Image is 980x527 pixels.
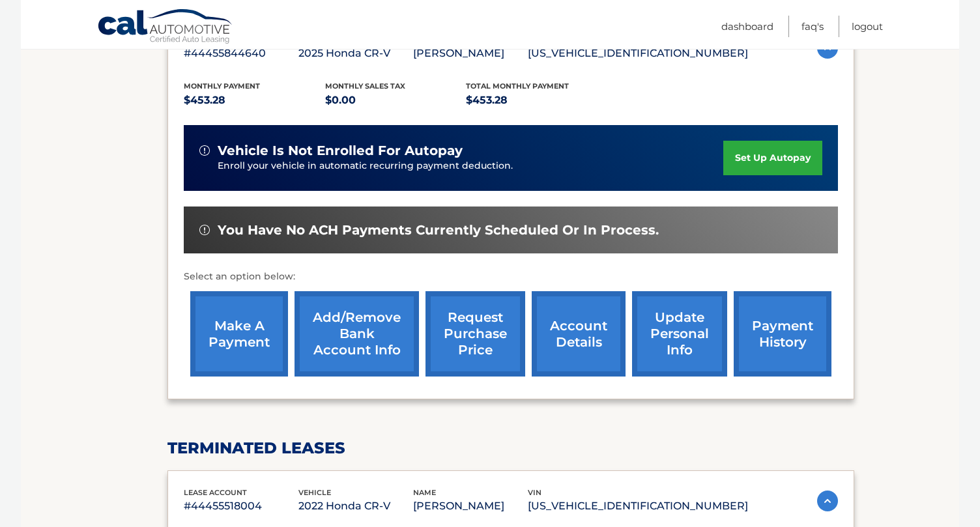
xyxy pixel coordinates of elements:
[295,291,419,377] a: Add/Remove bank account info
[734,291,831,377] a: payment history
[184,91,325,109] p: $453.28
[298,488,331,497] span: vehicle
[632,291,727,377] a: update personal info
[721,16,773,37] a: Dashboard
[218,222,659,238] span: You have no ACH payments currently scheduled or in process.
[184,488,247,497] span: lease account
[199,145,210,156] img: alert-white.svg
[413,44,528,63] p: [PERSON_NAME]
[190,291,288,377] a: make a payment
[298,497,413,515] p: 2022 Honda CR-V
[817,491,838,511] img: accordion-active.svg
[532,291,626,377] a: account details
[184,44,298,63] p: #44455844640
[184,269,838,285] p: Select an option below:
[218,159,723,173] p: Enroll your vehicle in automatic recurring payment deduction.
[425,291,525,377] a: request purchase price
[466,91,607,109] p: $453.28
[852,16,883,37] a: Logout
[723,141,822,175] a: set up autopay
[413,497,528,515] p: [PERSON_NAME]
[97,8,234,46] a: Cal Automotive
[167,438,854,458] h2: terminated leases
[528,44,748,63] p: [US_VEHICLE_IDENTIFICATION_NUMBER]
[325,81,405,91] span: Monthly sales Tax
[184,81,260,91] span: Monthly Payment
[466,81,569,91] span: Total Monthly Payment
[413,488,436,497] span: name
[528,497,748,515] p: [US_VEHICLE_IDENTIFICATION_NUMBER]
[528,488,541,497] span: vin
[298,44,413,63] p: 2025 Honda CR-V
[218,143,463,159] span: vehicle is not enrolled for autopay
[199,225,210,235] img: alert-white.svg
[801,16,824,37] a: FAQ's
[325,91,467,109] p: $0.00
[184,497,298,515] p: #44455518004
